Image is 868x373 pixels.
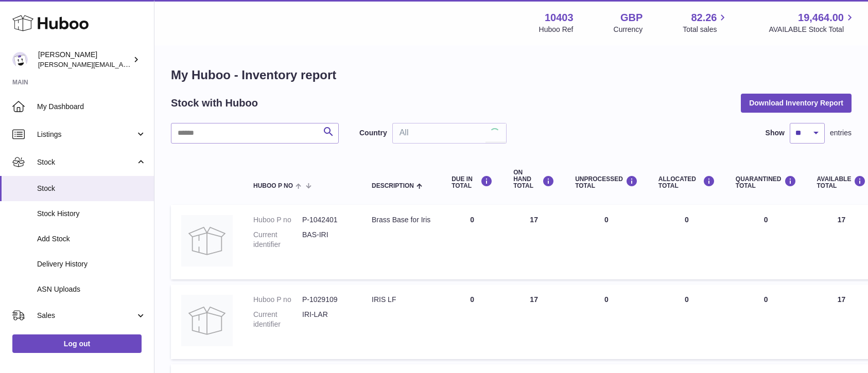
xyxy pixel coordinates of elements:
label: Country [359,128,387,138]
div: [PERSON_NAME] [38,50,131,69]
div: ALLOCATED Total [658,175,715,189]
span: Total sales [683,25,728,34]
dd: P-1029109 [302,295,351,305]
span: Description [372,183,414,189]
div: UNPROCESSED Total [575,175,638,189]
dt: Current identifier [253,310,302,329]
h2: Stock with Huboo [171,96,258,110]
span: Stock History [37,209,146,219]
h1: My Huboo - Inventory report [171,67,852,83]
img: keval@makerscabinet.com [12,52,28,67]
img: product image [181,295,233,346]
span: Sales [37,311,135,321]
td: 17 [503,205,565,279]
img: product image [181,215,233,267]
span: Stock [37,157,135,167]
strong: GBP [620,11,643,25]
td: 0 [441,285,503,359]
div: Huboo Ref [539,25,574,34]
dt: Huboo P no [253,215,302,225]
strong: 10403 [545,11,574,25]
div: Brass Base for Iris [372,215,431,225]
span: Delivery History [37,259,146,269]
span: AVAILABLE Stock Total [769,25,856,34]
span: My Dashboard [37,102,146,112]
span: Add Stock [37,234,146,244]
span: entries [830,128,852,138]
span: Listings [37,130,135,139]
td: 0 [441,205,503,279]
div: Currency [614,25,643,34]
span: 0 [764,295,768,304]
span: 0 [764,216,768,224]
div: DUE IN TOTAL [452,175,493,189]
span: 82.26 [691,11,717,25]
a: Log out [12,334,142,353]
dd: IRI-LAR [302,310,351,329]
span: 19,464.00 [798,11,844,25]
dt: Current identifier [253,230,302,250]
td: 0 [565,205,648,279]
td: 0 [648,205,725,279]
dd: P-1042401 [302,215,351,225]
div: QUARANTINED Total [736,175,796,189]
dd: BAS-IRI [302,230,351,250]
td: 0 [648,285,725,359]
span: [PERSON_NAME][EMAIL_ADDRESS][DOMAIN_NAME] [38,60,206,68]
label: Show [766,128,785,138]
a: 82.26 Total sales [683,11,728,34]
span: Stock [37,184,146,193]
span: ASN Uploads [37,285,146,294]
div: IRIS LF [372,295,431,305]
span: Huboo P no [253,183,293,189]
dt: Huboo P no [253,295,302,305]
td: 0 [565,285,648,359]
a: 19,464.00 AVAILABLE Stock Total [769,11,856,34]
div: ON HAND Total [513,169,554,190]
div: AVAILABLE Total [817,175,866,189]
button: Download Inventory Report [741,94,852,112]
td: 17 [503,285,565,359]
